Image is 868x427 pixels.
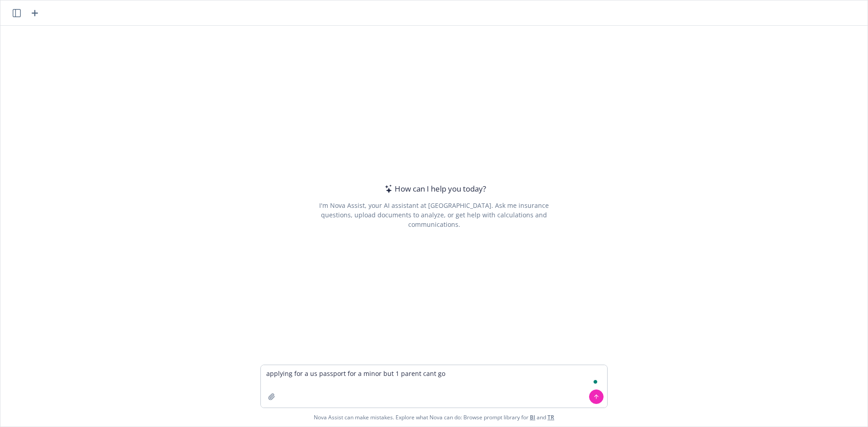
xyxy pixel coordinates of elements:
[261,365,607,408] textarea: To enrich screen reader interactions, please activate Accessibility in Grammarly extension settings
[4,408,864,427] span: Nova Assist can make mistakes. Explore what Nova can do: Browse prompt library for and
[547,413,554,421] a: TR
[307,201,561,229] div: I'm Nova Assist, your AI assistant at [GEOGRAPHIC_DATA]. Ask me insurance questions, upload docum...
[530,413,535,421] a: BI
[382,183,486,195] div: How can I help you today?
